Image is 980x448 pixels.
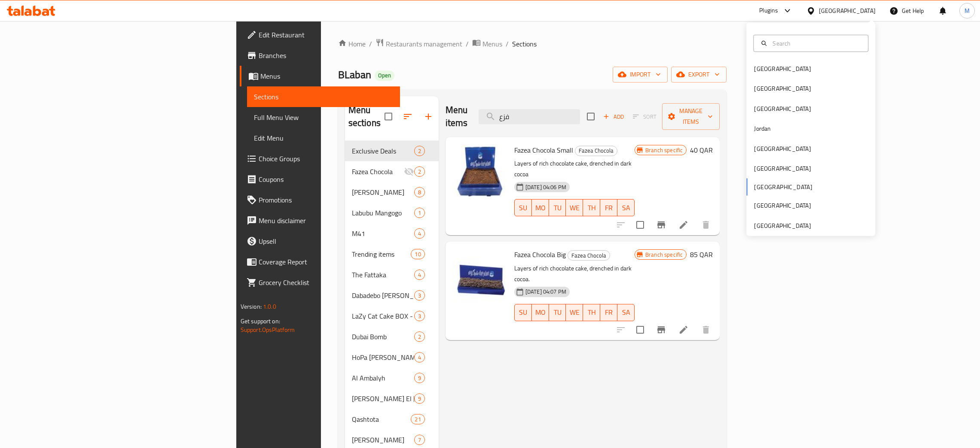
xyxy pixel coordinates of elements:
[240,45,400,66] a: Branches
[247,86,400,107] a: Sections
[662,103,720,130] button: Manage items
[549,304,566,321] button: TU
[671,67,727,83] button: export
[414,352,425,362] div: items
[690,144,713,156] h6: 40 QAR
[522,183,570,191] span: [DATE] 04:06 PM
[259,195,393,205] span: Promotions
[754,164,811,173] div: [GEOGRAPHIC_DATA]
[345,326,439,347] div: Dubai Bomb2
[352,435,414,445] div: Koushary Blaban
[259,277,393,288] span: Grocery Checklist
[414,166,425,177] div: items
[631,321,649,339] span: Select to update
[621,306,631,319] span: SA
[690,249,713,261] h6: 85 QAR
[586,306,597,319] span: TH
[696,319,716,340] button: delete
[754,84,811,93] div: [GEOGRAPHIC_DATA]
[345,388,439,409] div: [PERSON_NAME] El [PERSON_NAME]9
[254,112,393,123] span: Full Menu View
[604,306,614,319] span: FR
[352,290,414,301] span: Dabadebo [PERSON_NAME]
[352,331,414,342] span: Dubai Bomb
[514,304,532,321] button: SU
[345,182,439,203] div: [PERSON_NAME]8
[415,353,424,362] span: 4
[553,306,563,319] span: TU
[241,324,295,335] a: Support.OpsPlatform
[345,285,439,306] div: Dabadebo [PERSON_NAME]3
[414,228,425,239] div: items
[754,144,811,153] div: [GEOGRAPHIC_DATA]
[254,133,393,143] span: Edit Menu
[240,66,400,86] a: Menus
[414,208,425,218] div: items
[651,319,672,340] button: Branch-specific-item
[512,39,537,49] span: Sections
[352,228,414,239] div: M41
[352,249,411,259] div: Trending items
[259,174,393,184] span: Coupons
[549,199,566,216] button: TU
[352,393,414,404] span: [PERSON_NAME] El [PERSON_NAME]
[352,208,414,218] div: Labubu Mangogo
[415,395,424,403] span: 9
[247,107,400,128] a: Full Menu View
[345,203,439,223] div: Labubu Mangogo1
[617,304,635,321] button: SA
[669,106,713,127] span: Manage items
[345,264,439,285] div: The Fattaka4
[352,373,414,383] span: Al Ambalyh
[345,409,439,430] div: Qashtota21
[532,304,549,321] button: MO
[617,199,635,216] button: SA
[259,30,393,40] span: Edit Restaurant
[352,393,414,404] div: Donya El Roz
[352,166,404,177] span: Fazea Chocola
[965,6,970,15] span: M
[414,290,425,301] div: items
[254,92,393,102] span: Sections
[415,436,424,444] span: 7
[583,304,600,321] button: TH
[352,270,414,280] div: The Fattaka
[411,414,424,424] div: items
[600,110,627,123] button: Add
[352,146,414,156] span: Exclusive Deals
[415,209,424,217] span: 1
[411,250,424,258] span: 10
[613,67,668,83] button: import
[754,124,771,133] div: Jordan
[446,104,469,129] h2: Menu items
[582,107,600,126] span: Select section
[415,312,424,320] span: 3
[352,311,414,321] div: LaZy Cat Cake BOX - 50% Off
[240,190,400,210] a: Promotions
[678,325,689,335] a: Edit menu item
[569,306,580,319] span: WE
[240,210,400,231] a: Menu disclaimer
[506,39,509,49] li: /
[482,39,502,49] span: Menus
[569,202,580,214] span: WE
[415,292,424,300] span: 3
[472,38,502,49] a: Menus
[241,316,280,327] span: Get support on:
[345,141,439,161] div: Exclusive Deals2
[259,257,393,267] span: Coverage Report
[352,352,414,362] span: HoPa [PERSON_NAME]
[452,249,507,304] img: Fazea Chocola Big
[352,187,414,197] span: [PERSON_NAME]
[568,250,610,261] div: Fazea Chocola
[621,202,631,214] span: SA
[352,290,414,301] div: Dabadebo Landon
[240,231,400,252] a: Upsell
[769,39,863,48] input: Search
[414,373,425,383] div: items
[352,414,411,424] span: Qashtota
[566,304,583,321] button: WE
